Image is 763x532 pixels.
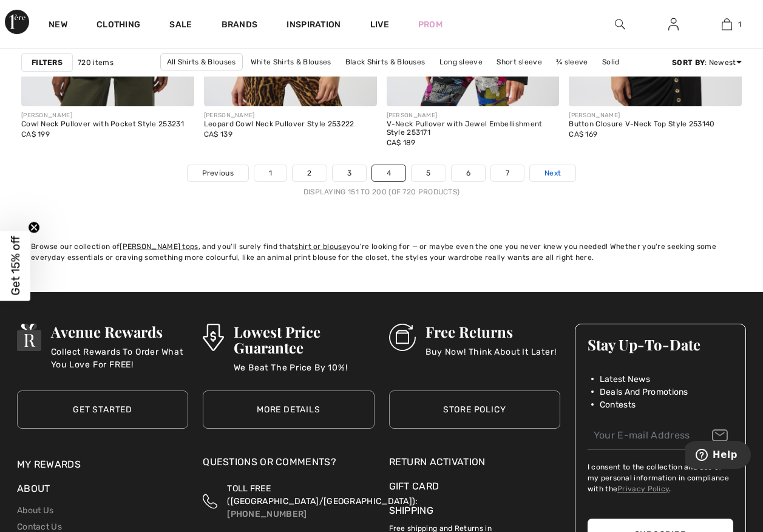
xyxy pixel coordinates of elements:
[169,19,192,32] a: Sale
[389,390,560,429] a: Store Policy
[203,324,223,351] img: Lowest Price Guarantee
[588,462,733,494] label: I consent to the collection and use of my personal information in compliance with the .
[452,165,485,181] a: 6
[389,479,560,494] a: Gift Card
[5,10,29,34] img: 1ère Avenue
[294,242,347,251] a: shirt or blouse
[21,120,184,129] div: Cowl Neck Pullover with Pocket Style 253231
[672,57,742,68] div: : Newest
[254,165,287,181] a: 1
[685,441,751,471] iframe: Opens a widget where you can find more information
[245,54,337,70] a: White Shirts & Blouses
[387,120,560,137] div: V-Neck Pullover with Jewel Embellishment Style 253171
[672,58,705,67] strong: Sort By
[491,165,524,181] a: 7
[569,111,714,120] div: [PERSON_NAME]
[17,390,188,429] a: Get Started
[659,17,688,32] a: Sign In
[530,165,575,181] a: Next
[370,18,389,31] a: Live
[270,70,403,86] a: [PERSON_NAME] Shirts & Blouses
[333,165,366,181] a: 3
[97,19,140,32] a: Clothing
[21,130,50,138] span: CA$ 199
[188,165,248,181] a: Previous
[418,18,443,31] a: Prom
[204,111,354,120] div: [PERSON_NAME]
[412,165,445,181] a: 5
[550,54,594,70] a: ¾ sleeve
[588,336,733,352] h3: Stay Up-To-Date
[389,505,433,516] a: Shipping
[21,186,742,197] div: Displaying 151 to 200 (of 720 products)
[600,398,636,411] span: Contests
[600,386,688,398] span: Deals And Promotions
[49,19,67,32] a: New
[160,53,243,70] a: All Shirts & Blouses
[490,54,548,70] a: Short sleeve
[203,390,374,429] a: More Details
[405,70,515,86] a: [PERSON_NAME] & Blouses
[28,222,40,234] button: Close teaser
[203,482,217,520] img: Toll Free (Canada/US)
[387,138,416,147] span: CA$ 189
[372,165,405,181] a: 4
[17,505,53,516] a: About Us
[700,17,753,32] a: 1
[596,54,626,70] a: Solid
[32,57,63,68] strong: Filters
[8,236,22,296] span: Get 15% off
[738,19,741,30] span: 1
[51,324,189,339] h3: Avenue Rewards
[17,522,62,532] a: Contact Us
[339,54,432,70] a: Black Shirts & Blouses
[17,482,188,502] div: About
[21,165,742,197] nav: Page navigation
[17,324,41,351] img: Avenue Rewards
[668,17,679,32] img: My Info
[234,361,375,386] p: We Beat The Price By 10%!
[234,324,375,355] h3: Lowest Price Guarantee
[387,111,560,120] div: [PERSON_NAME]
[17,459,81,470] a: My Rewards
[293,165,326,181] a: 2
[600,373,650,386] span: Latest News
[31,241,732,263] div: Browse our collection of , and you'll surely find that you're looking for — or maybe even the one...
[544,168,561,179] span: Next
[227,483,418,506] span: TOLL FREE ([GEOGRAPHIC_DATA]/[GEOGRAPHIC_DATA]):
[227,509,307,519] a: [PHONE_NUMBER]
[426,346,556,370] p: Buy Now! Think About It Later!
[202,168,234,179] span: Previous
[722,17,732,32] img: My Bag
[569,120,714,129] div: Button Closure V-Neck Top Style 253140
[389,455,560,469] a: Return Activation
[426,324,556,339] h3: Free Returns
[21,111,184,120] div: [PERSON_NAME]
[51,346,189,370] p: Collect Rewards To Order What You Love For FREE!
[204,130,232,138] span: CA$ 139
[287,19,341,32] span: Inspiration
[588,422,733,449] input: Your E-mail Address
[204,120,354,129] div: Leopard Cowl Neck Pullover Style 253222
[433,54,489,70] a: Long sleeve
[78,57,114,68] span: 720 items
[222,19,258,32] a: Brands
[120,242,198,251] a: [PERSON_NAME] tops
[569,130,597,138] span: CA$ 169
[203,455,374,476] div: Questions or Comments?
[617,485,669,493] a: Privacy Policy
[615,17,625,32] img: search the website
[389,324,416,351] img: Free Returns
